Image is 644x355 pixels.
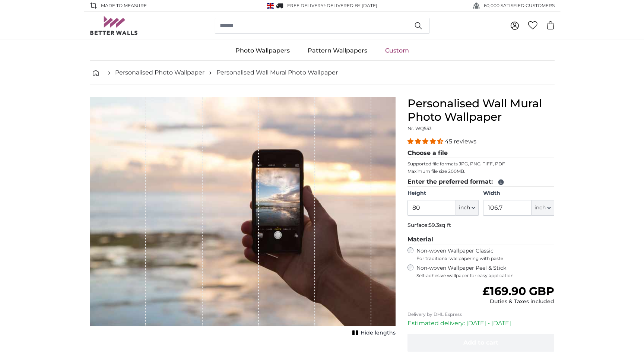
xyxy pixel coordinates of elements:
[407,149,555,158] legend: Choose a file
[459,204,470,212] span: inch
[534,204,546,212] span: inch
[416,247,555,262] label: Non-woven Wallpaper Classic
[416,273,555,279] span: Self-adhesive wallpaper for easy application
[325,3,377,8] span: -
[407,168,555,174] p: Maximum file size 200MB.
[350,328,396,338] button: Hide lengths
[407,334,555,352] button: Add to cart
[361,329,396,337] span: Hide lengths
[226,41,299,60] a: Photo Wallpapers
[407,190,479,197] label: Height
[416,256,555,262] span: For traditional wallpapering with paste
[407,222,555,229] p: Surface:
[216,68,338,77] a: Personalised Wall Mural Photo Wallpaper
[407,177,555,187] legend: Enter the preferred format:
[429,222,451,228] span: 59.3sq ft
[416,264,555,279] label: Non-woven Wallpaper Peel & Stick
[463,339,498,346] span: Add to cart
[407,319,555,328] p: Estimated delivery: [DATE] - [DATE]
[532,200,554,216] button: inch
[407,161,555,167] p: Supported file formats JPG, PNG, TIFF, PDF
[299,41,376,60] a: Pattern Wallpapers
[90,97,396,338] div: 1 of 1
[287,3,325,8] span: FREE delivery!
[482,284,554,298] span: £169.90 GBP
[407,311,555,317] p: Delivery by DHL Express
[445,138,476,145] span: 45 reviews
[484,2,555,9] span: 60,000 SATISFIED CUSTOMERS
[115,68,204,77] a: Personalised Photo Wallpaper
[376,41,418,60] a: Custom
[407,235,555,244] legend: Material
[456,200,479,216] button: inch
[327,3,377,8] span: Delivered by [DATE]
[90,16,138,35] img: Betterwalls
[482,298,554,305] div: Duties & Taxes included
[407,126,432,131] span: Nr. WQ553
[407,97,555,124] h1: Personalised Wall Mural Photo Wallpaper
[407,138,445,145] span: 4.36 stars
[483,190,554,197] label: Width
[90,61,555,85] nav: breadcrumbs
[101,2,147,9] span: Made to Measure
[267,3,274,9] img: United Kingdom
